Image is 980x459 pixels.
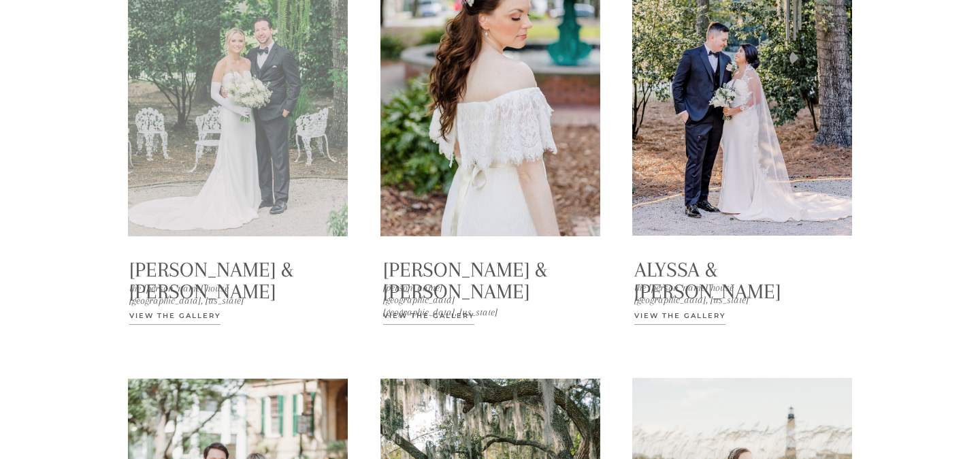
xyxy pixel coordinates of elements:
a: the [PERSON_NAME] house[GEOGRAPHIC_DATA], [US_STATE] [634,281,798,293]
a: [PERSON_NAME] & [PERSON_NAME] [383,259,615,282]
h3: the [PERSON_NAME] house [GEOGRAPHIC_DATA], [US_STATE] [634,281,798,293]
a: View the Gallery [129,310,274,332]
h3: [PERSON_NAME][GEOGRAPHIC_DATA] [GEOGRAPHIC_DATA], [US_STATE] [383,281,503,293]
a: [PERSON_NAME] & [PERSON_NAME] [129,259,361,281]
a: [PERSON_NAME][GEOGRAPHIC_DATA][GEOGRAPHIC_DATA], [US_STATE] [383,281,503,293]
a: View the Gallery [383,310,527,332]
a: the [PERSON_NAME] house[GEOGRAPHIC_DATA], [US_STATE] [129,282,249,294]
a: alyssa & [PERSON_NAME] [634,259,866,282]
a: View the Gallery [634,310,779,332]
h3: the [PERSON_NAME] house [GEOGRAPHIC_DATA], [US_STATE] [129,282,249,294]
